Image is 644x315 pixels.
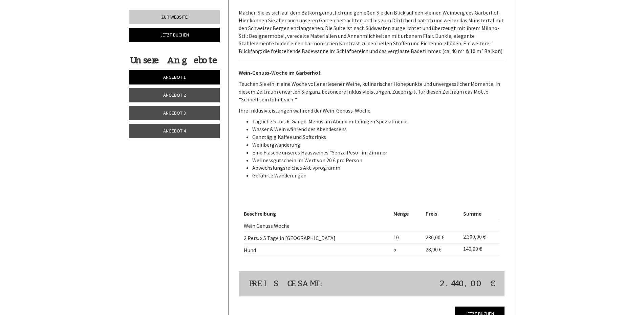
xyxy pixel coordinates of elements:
span: Angebot 3 [163,110,186,116]
p: : [239,69,505,77]
li: Abwechslungsreiches Aktivprogramm [252,164,505,172]
a: Jetzt buchen [129,28,220,42]
p: Ihre Inklusivleistungen während der Wein-Genuss-Woche: [239,107,505,115]
td: 2.300,00 € [460,231,499,243]
li: Geführte Wanderungen [252,172,505,179]
td: 5 [391,243,423,256]
li: Wellnessgutschein im Wert von 20 € pro Person [252,156,505,164]
span: 230,00 € [426,234,444,241]
span: 2.440,00 € [440,278,494,289]
td: Wein Genuss Woche [244,219,391,231]
div: Preis gesamt: [244,278,372,289]
a: Zur Website [129,10,220,24]
li: Weinbergwanderung [252,141,505,149]
span: 28,00 € [426,246,442,253]
td: Hund [244,243,391,256]
span: Angebot 1 [163,74,186,80]
li: Tägliche 5- bis 6-Gänge-Menüs am Abend mit einigen Spezialmenüs [252,118,505,125]
li: Wasser & Wein während des Abendessens [252,125,505,133]
th: Summe [460,209,499,219]
span: Angebot 4 [163,128,186,134]
th: Menge [391,209,423,219]
th: Beschreibung [244,209,391,219]
p: Tauchen Sie ein in eine Woche voller erlesener Weine, kulinarischer Höhepunkte und unvergessliche... [239,80,505,103]
td: 10 [391,231,423,243]
span: Angebot 2 [163,92,186,98]
li: Ganztägig Kaffee und Softdrinks [252,133,505,141]
strong: Wein-Genuss-Woche im Garberhof [239,69,320,76]
li: Eine Flasche unseres Hausweines "Senza Peso" im Zimmer [252,149,505,156]
div: Unsere Angebote [129,54,218,67]
td: 2 Pers. x 5 Tage in [GEOGRAPHIC_DATA] [244,231,391,243]
th: Preis [423,209,460,219]
td: 140,00 € [460,243,499,256]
